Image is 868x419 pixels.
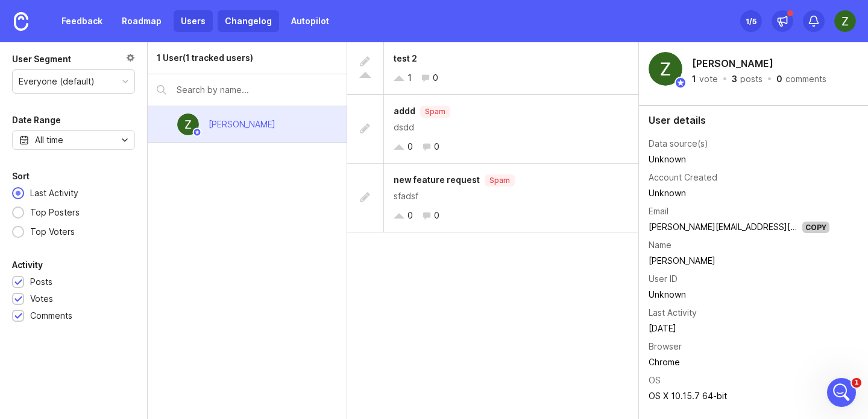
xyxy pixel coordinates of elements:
[347,42,638,95] a: test 210
[394,106,415,116] span: addd
[12,272,51,284] span: 6 articles
[35,133,63,147] div: All time
[766,75,773,83] div: ·
[649,137,708,150] div: Data source(s)
[347,95,638,164] a: adddSpamdsdd00
[407,71,412,85] div: 1
[30,309,72,322] div: Comments
[690,54,776,72] h2: [PERSON_NAME]
[434,209,439,222] div: 0
[24,225,81,238] div: Top Voters
[284,10,336,32] a: Autopilot
[115,10,169,32] a: Roadmap
[190,338,212,347] span: Help
[434,140,439,153] div: 0
[433,71,438,85] div: 0
[12,229,215,241] p: Development Tools
[785,75,826,83] div: comments
[732,75,737,83] div: 3
[827,378,856,407] iframe: Intercom live chat
[8,33,233,56] div: Search for helpSearch for help
[394,190,629,203] div: sfadsf
[105,6,138,27] h1: Help
[12,113,61,127] div: Date Range
[12,52,71,66] div: User Segment
[649,152,829,167] td: Unknown
[649,253,829,269] td: [PERSON_NAME]
[115,135,134,145] svg: toggle icon
[100,338,142,347] span: Messages
[740,10,762,32] button: 1/5
[12,244,215,269] p: Automatically update Canny from your dev workspaces
[30,292,53,305] div: Votes
[12,123,152,132] span: By [PERSON_NAME] and 2 others
[193,109,210,126] img: Profile image for Sarah
[12,72,229,86] h2: Canny Integrations
[649,52,682,86] img: Zach Lindner
[192,128,201,137] img: member badge
[746,13,756,30] div: 1 /5
[649,272,678,286] div: User ID
[699,75,718,83] div: vote
[178,109,195,126] img: Profile image for Ramiro
[649,306,697,319] div: Last Activity
[649,238,671,252] div: Name
[740,75,763,83] div: posts
[12,197,51,210] span: 8 articles
[177,114,199,135] img: Zach Lindner
[649,222,854,232] a: [PERSON_NAME][EMAIL_ADDRESS][DOMAIN_NAME]
[692,75,696,83] div: 1
[649,187,829,200] div: Unknown
[649,288,829,301] div: Unknown
[649,323,676,333] time: [DATE]
[12,258,43,272] div: Activity
[209,118,275,131] div: [PERSON_NAME]
[834,10,856,32] img: Zach Lindner
[802,222,829,233] div: Copy
[649,205,668,218] div: Email
[14,12,28,31] img: Canny Home
[54,10,110,32] a: Feedback
[157,51,253,65] div: 1 User (1 tracked users)
[24,206,86,219] div: Top Posters
[209,109,225,126] img: Profile image for Jacques
[174,10,213,32] a: Users
[649,388,829,404] td: OS X 10.15.7 64-bit
[489,176,510,185] p: Spam
[12,169,215,194] p: Tracking feedback from the tools you use to communicate with your users
[394,174,480,185] span: new feature request
[649,340,682,353] div: Browser
[24,187,84,200] div: Last Activity
[161,308,241,356] button: Help
[394,53,417,63] span: test 2
[8,33,233,56] input: Search for help
[218,10,279,32] a: Changelog
[649,171,717,184] div: Account Created
[649,374,661,387] div: OS
[8,5,31,28] button: go back
[675,77,687,89] img: member badge
[12,169,30,184] div: Sort
[12,304,215,316] p: Authentication Tools
[407,209,413,222] div: 0
[12,89,229,101] p: Connect Canny to other services you use
[177,83,338,97] input: Search by name...
[80,308,160,356] button: Messages
[30,275,52,289] div: Posts
[407,140,413,153] div: 0
[425,107,445,117] p: Spam
[776,75,782,83] div: 0
[852,378,861,388] span: 1
[649,115,858,125] div: User details
[347,164,638,232] a: new feature requestSpamsfadsf00
[12,154,215,167] p: CRM Tools
[19,75,95,88] div: Everyone (default)
[394,121,629,134] div: dsdd
[722,75,728,83] div: ·
[649,354,829,370] td: Chrome
[12,109,152,134] p: 28 articles
[28,338,52,347] span: Home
